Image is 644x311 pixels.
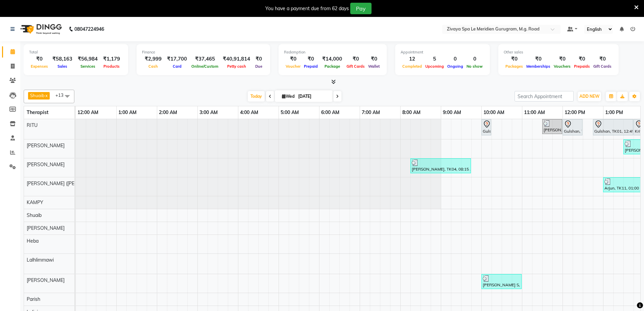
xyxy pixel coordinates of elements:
[27,180,106,186] span: [PERSON_NAME] ([PERSON_NAME])
[284,55,302,63] div: ₹0
[220,55,253,63] div: ₹40,91,814
[366,64,381,69] span: Wallet
[522,108,547,117] a: 11:00 AM
[75,55,100,63] div: ₹56,984
[319,108,341,117] a: 6:00 AM
[147,64,160,69] span: Cash
[592,64,613,69] span: Gift Cards
[30,93,45,98] span: Shuaib
[27,142,65,149] span: [PERSON_NAME]
[254,64,264,69] span: Due
[17,20,64,39] img: logo
[482,275,521,288] div: [PERSON_NAME] S, TK07, 10:00 AM-11:00 AM, Zivaya Signature Facial - 60 Mins
[302,64,319,69] span: Prepaid
[27,122,38,128] span: RITU
[603,108,625,117] a: 1:00 PM
[190,64,220,69] span: Online/Custom
[29,55,50,63] div: ₹0
[446,55,465,63] div: 0
[525,55,552,63] div: ₹0
[401,55,424,63] div: 12
[424,64,446,69] span: Upcoming
[594,120,633,134] div: Gulshan, TK01, 12:45 PM-01:45 PM, Zivaya Signature Facial - 60 Mins
[56,64,69,69] span: Sales
[171,64,183,69] span: Card
[504,55,525,63] div: ₹0
[360,108,382,117] a: 7:00 AM
[543,120,562,133] div: [PERSON_NAME], TK04, 11:30 AM-12:00 PM, [PERSON_NAME] SHAVING
[578,92,601,101] button: ADD NEW
[55,92,69,98] span: +13
[225,64,248,69] span: Petty cash
[29,64,50,69] span: Expenses
[190,55,220,63] div: ₹37,465
[411,159,470,172] div: [PERSON_NAME], TK04, 08:15 AM-09:45 AM, Javanese Pampering - 90 Mins
[572,64,592,69] span: Prepaids
[482,120,491,134] div: Gulshan, TK01, 10:00 AM-10:15 AM, Javanese Pampering - 60 Mins
[563,120,582,134] div: Gulshan, TK01, 12:00 PM-12:30 PM, [DEMOGRAPHIC_DATA] HAIRCUT
[27,257,54,263] span: Lalhlimmawi
[27,296,40,302] span: Parish
[164,55,190,63] div: ₹17,700
[248,91,265,102] span: Today
[76,108,100,117] a: 12:00 AM
[100,55,123,63] div: ₹1,179
[552,55,572,63] div: ₹0
[441,108,463,117] a: 9:00 AM
[345,55,366,63] div: ₹0
[284,49,381,55] div: Redemption
[198,108,219,117] a: 3:00 AM
[552,64,572,69] span: Vouchers
[279,108,301,117] a: 5:00 AM
[27,199,43,205] span: KAMPY
[465,64,484,69] span: No show
[446,64,465,69] span: Ongoing
[572,55,592,63] div: ₹0
[504,49,613,55] div: Other sales
[27,277,65,283] span: [PERSON_NAME]
[74,20,104,39] b: 08047224946
[280,94,296,99] span: Wed
[345,64,366,69] span: Gift Cards
[563,108,587,117] a: 12:00 PM
[319,55,345,63] div: ₹14,000
[592,55,613,63] div: ₹0
[604,178,643,191] div: Arjun, TK11, 01:00 PM-02:00 PM, Swedish De-Stress - 60 Mins
[117,108,138,117] a: 1:00 AM
[27,109,48,115] span: Therapist
[265,5,349,12] div: You have a payment due from 62 days
[102,64,121,69] span: Products
[424,55,446,63] div: 5
[323,64,342,69] span: Package
[50,55,75,63] div: ₹58,163
[45,93,48,98] a: x
[401,49,484,55] div: Appointment
[515,91,574,102] input: Search Appointment
[579,94,599,99] span: ADD NEW
[27,161,65,168] span: [PERSON_NAME]
[142,49,265,55] div: Finance
[27,225,65,231] span: [PERSON_NAME]
[482,108,506,117] a: 10:00 AM
[401,108,422,117] a: 8:00 AM
[366,55,381,63] div: ₹0
[29,49,123,55] div: Total
[302,55,319,63] div: ₹0
[350,3,372,14] button: Pay
[27,212,42,218] span: Shuaib
[504,64,525,69] span: Packages
[401,64,424,69] span: Completed
[157,108,179,117] a: 2:00 AM
[253,55,265,63] div: ₹0
[465,55,484,63] div: 0
[284,64,302,69] span: Voucher
[238,108,260,117] a: 4:00 AM
[296,91,330,102] input: 2025-09-03
[79,64,97,69] span: Services
[27,238,39,244] span: Heba
[525,64,552,69] span: Memberships
[142,55,164,63] div: ₹2,999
